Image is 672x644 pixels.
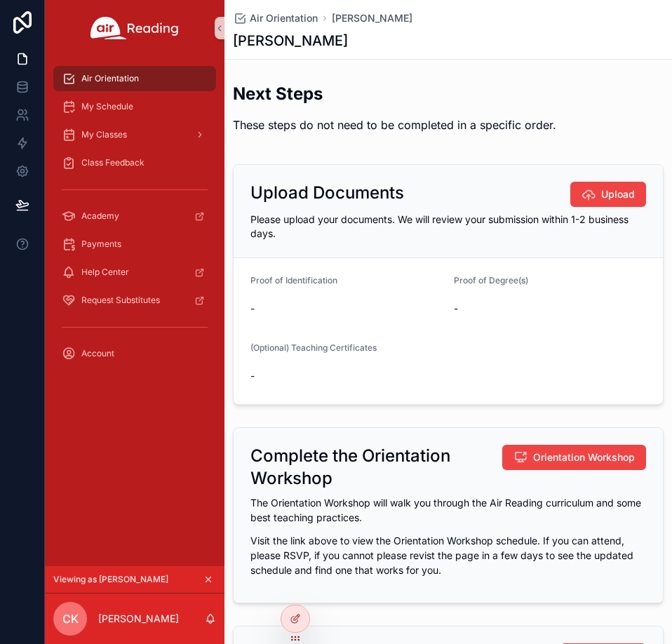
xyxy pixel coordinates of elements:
a: [PERSON_NAME] [332,11,412,25]
a: Class Feedback [53,150,216,175]
p: The Orientation Workshop will walk you through the Air Reading curriculum and some best teaching ... [250,495,646,525]
a: Air Orientation [53,66,216,91]
a: Academy [53,203,216,229]
span: Academy [81,210,119,222]
span: Proof of Degree(s) [454,275,528,286]
h2: Complete the Orientation Workshop [250,445,502,490]
span: Upload [601,187,635,201]
span: - [250,302,443,316]
p: Visit the link above to view the Orientation Workshop schedule. If you can attend, please RSVP, i... [250,533,646,577]
a: My Classes [53,122,216,147]
span: Payments [81,239,121,250]
button: Upload [570,182,646,207]
a: My Schedule [53,94,216,119]
span: Viewing as [PERSON_NAME] [53,574,168,585]
a: Payments [53,232,216,257]
a: Help Center [53,260,216,285]
span: Please upload your documents. We will review your submission within 1-2 business days. [250,213,629,239]
p: [PERSON_NAME] [98,612,179,626]
span: Help Center [81,267,129,278]
a: Air Orientation [233,11,318,25]
h1: [PERSON_NAME] [233,31,348,51]
img: App logo [90,17,179,39]
span: Class Feedback [81,157,145,168]
h2: Next Steps [233,82,556,105]
a: Request Substitutes [53,288,216,313]
button: Orientation Workshop [502,445,646,470]
h2: Upload Documents [250,182,404,204]
span: Account [81,348,114,359]
span: Air Orientation [250,11,318,25]
span: (Optional) Teaching Certificates [250,342,377,353]
span: Request Substitutes [81,295,160,306]
span: My Schedule [81,101,133,112]
span: My Classes [81,129,127,140]
span: CK [62,610,79,627]
span: Air Orientation [81,73,139,84]
span: Proof of Identification [250,275,337,286]
div: scrollable content [45,56,224,384]
span: - [250,369,443,383]
span: - [454,302,646,316]
p: These steps do not need to be completed in a specific order. [233,116,556,133]
span: Orientation Workshop [533,450,635,464]
a: Account [53,341,216,366]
